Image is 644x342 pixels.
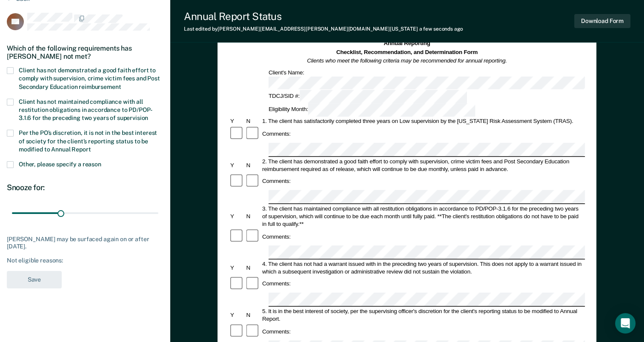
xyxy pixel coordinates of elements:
div: N [245,212,261,220]
div: Comments: [261,177,292,185]
div: Annual Report Status [184,10,463,23]
span: Client has not demonstrated a good faith effort to comply with supervision, crime victim fees and... [19,67,160,90]
button: Download Form [574,14,630,28]
div: Comments: [261,328,292,335]
div: 5. It is in the best interest of society, per the supervising officer's discretion for the client... [261,308,585,323]
span: a few seconds ago [419,26,463,32]
div: Comments: [261,130,292,138]
div: N [245,161,261,169]
div: Last edited by [PERSON_NAME][EMAIL_ADDRESS][PERSON_NAME][DOMAIN_NAME][US_STATE] [184,26,463,32]
div: N [245,117,261,125]
div: 1. The client has satisfactorily completed three years on Low supervision by the [US_STATE] Risk ... [261,117,585,125]
div: TDCJ/SID #: [267,90,468,103]
span: Other, please specify a reason [19,161,101,168]
strong: Annual Reporting [384,40,430,47]
div: Which of the following requirements has [PERSON_NAME] not met? [7,37,163,67]
div: Eligibility Month: [267,103,477,117]
span: Per the PO’s discretion, it is not in the best interest of society for the client’s reporting sta... [19,129,157,152]
div: Y [229,161,245,169]
div: N [245,311,261,319]
div: Open Intercom Messenger [615,313,635,333]
strong: Checklist, Recommendation, and Determination Form [336,49,478,55]
span: Client has not maintained compliance with all restitution obligations in accordance to PD/POP-3.1... [19,98,152,121]
div: Y [229,212,245,220]
div: Y [229,117,245,125]
div: 2. The client has demonstrated a good faith effort to comply with supervision, crime victim fees ... [261,157,585,173]
div: 3. The client has maintained compliance with all restitution obligations in accordance to PD/POP-... [261,205,585,228]
button: Save [7,271,62,288]
div: N [245,264,261,271]
div: Not eligible reasons: [7,257,163,264]
div: 4. The client has not had a warrant issued with in the preceding two years of supervision. This d... [261,260,585,275]
div: Y [229,264,245,271]
div: Comments: [261,280,292,288]
div: Y [229,311,245,319]
em: Clients who meet the following criteria may be recommended for annual reporting. [307,57,507,64]
div: Comments: [261,233,292,240]
div: Snooze for: [7,183,163,192]
div: [PERSON_NAME] may be surfaced again on or after [DATE]. [7,236,163,250]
